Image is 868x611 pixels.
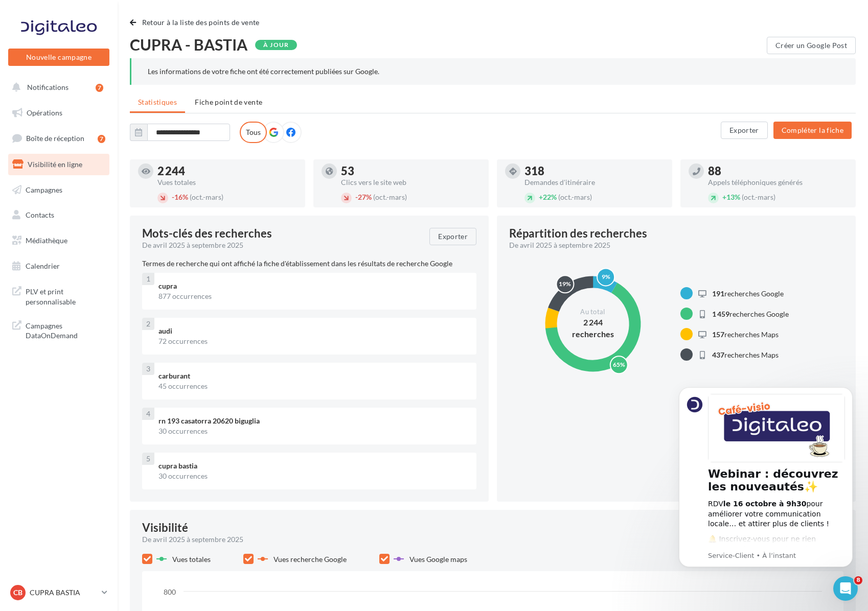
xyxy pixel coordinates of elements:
text: 800 [164,587,176,596]
div: Les informations de votre fiche ont été correctement publiées sur Google. [148,66,839,77]
span: recherches Maps [712,350,779,359]
div: 2 [142,318,154,330]
a: Visibilité en ligne [6,154,111,175]
a: Compléter la fiche [769,125,856,134]
a: Boîte de réception7 [6,127,111,149]
span: Mots-clés des recherches [142,228,272,239]
p: CUPRA BASTIA [30,587,98,598]
span: Campagnes [26,185,62,194]
div: 1 [142,273,154,285]
div: audi [158,326,468,336]
div: carburant [158,371,468,381]
div: Demandes d'itinéraire [524,179,664,186]
a: Campagnes DataOnDemand [6,315,111,345]
span: + [722,193,726,201]
button: Créer un Google Post [767,37,856,54]
div: 318 [524,166,664,177]
span: 8 [854,576,862,584]
span: Calendrier [26,262,60,270]
span: Contacts [26,210,54,219]
span: (oct.-mars) [742,193,775,201]
span: Vues recherche Google [273,555,347,563]
div: 53 [341,166,481,177]
span: (oct.-mars) [558,193,592,201]
button: Compléter la fiche [773,122,852,139]
a: Campagnes [6,179,111,201]
button: Nouvelle campagne [8,49,109,66]
a: PLV et print personnalisable [6,280,111,311]
div: De avril 2025 à septembre 2025 [142,240,421,250]
span: Vues Google maps [409,555,467,563]
span: + [539,193,543,201]
span: recherches Google [712,289,784,298]
p: Termes de recherche qui ont affiché la fiche d'établissement dans les résultats de recherche Google [142,258,476,269]
button: Exporter [429,228,476,245]
span: Visibilité en ligne [28,160,82,169]
span: 157 [712,330,724,339]
div: 4 [142,408,154,420]
div: Appels téléphoniques générés [708,179,848,186]
span: 1 459 [712,310,729,318]
a: CB CUPRA BASTIA [8,583,109,602]
div: 3 [142,363,154,375]
div: 72 occurrences [158,336,468,346]
a: Calendrier [6,255,111,277]
span: recherches Google [712,310,789,318]
a: Opérations [6,102,111,124]
a: Contacts [6,204,111,226]
span: - [172,193,174,201]
span: Médiathèque [26,236,67,245]
span: Notifications [27,83,68,91]
div: 7 [98,135,105,143]
div: Clics vers le site web [341,179,481,186]
label: Tous [240,122,267,143]
span: Fiche point de vente [195,98,262,106]
span: PLV et print personnalisable [26,285,105,307]
div: 30 occurrences [158,426,468,436]
div: 88 [708,166,848,177]
span: CB [13,587,22,598]
div: 30 occurrences [158,471,468,481]
div: rn 193 casatorra 20620 biguglia [158,416,468,426]
div: 877 occurrences [158,291,468,301]
button: Notifications 7 [6,77,107,98]
div: 45 occurrences [158,381,468,391]
div: De avril 2025 à septembre 2025 [142,534,783,545]
div: Visibilité [142,522,188,533]
span: (oct.-mars) [373,193,407,201]
div: À jour [255,40,297,50]
div: Répartition des recherches [509,228,647,239]
button: Exporter [721,122,768,139]
span: 16% [172,193,188,201]
div: cupra bastia [158,461,468,471]
span: 191 [712,289,724,298]
span: - [355,193,358,201]
span: Retour à la liste des points de vente [142,18,260,27]
span: CUPRA - BASTIA [130,37,247,52]
button: Retour à la liste des points de vente [130,16,264,29]
span: recherches Maps [712,330,779,339]
span: 437 [712,350,724,359]
div: Vues totales [157,179,297,186]
div: 7 [96,84,103,92]
span: Vues totales [172,555,211,563]
span: 22% [539,193,557,201]
div: 5 [142,453,154,465]
div: De avril 2025 à septembre 2025 [509,240,835,250]
span: 13% [722,193,740,201]
iframe: Intercom notifications message [664,374,868,606]
span: (oct.-mars) [190,193,223,201]
iframe: Intercom live chat [833,576,858,601]
div: 2 244 [157,166,297,177]
div: cupra [158,281,468,291]
span: Campagnes DataOnDemand [26,319,105,341]
span: Boîte de réception [26,134,84,143]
